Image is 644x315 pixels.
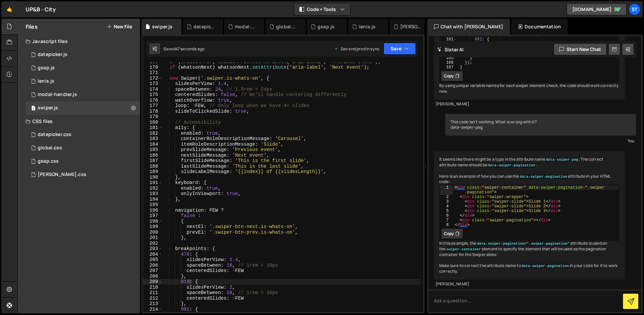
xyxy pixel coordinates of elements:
[143,230,162,235] div: 200
[437,46,464,53] h2: Slater AI
[143,98,162,103] div: 176
[143,235,162,241] div: 201
[143,153,162,158] div: 186
[26,141,140,155] div: 17139/47301.css
[143,65,162,70] div: 170
[143,87,162,92] div: 174
[440,195,453,199] div: 2
[143,142,162,147] div: 184
[476,241,570,246] code: data-swiper-pagination=".swiper-pagination"
[143,202,162,208] div: 195
[18,35,140,48] div: Javascript files
[235,23,256,30] div: modal-handler.js
[441,71,463,81] button: Copy
[276,23,297,30] div: global.css
[26,61,140,75] div: 17139/47297.js
[143,208,162,213] div: 196
[26,168,140,181] div: 17139/47303.css
[38,172,86,178] div: [PERSON_NAME].css
[143,186,162,191] div: 192
[107,24,132,29] button: New File
[143,175,162,180] div: 190
[143,290,162,296] div: 211
[193,23,215,30] div: datepicker.js
[143,307,162,312] div: 214
[143,147,162,153] div: 185
[143,257,162,263] div: 205
[143,125,162,131] div: 181
[143,103,162,109] div: 177
[445,114,636,136] div: This code isn't working. What is wrong with it? data-swiper-pag
[26,5,56,13] div: UP&B - City
[26,88,140,101] div: 17139/47298.js
[143,268,162,274] div: 207
[143,213,162,219] div: 197
[38,145,62,151] div: global.css
[26,23,38,30] h2: Files
[440,185,453,195] div: 1
[441,228,463,239] button: Copy
[567,3,627,15] a: [DOMAIN_NAME]
[31,106,35,111] span: 1
[511,19,568,35] div: Documentation
[143,114,162,120] div: 179
[446,247,481,252] code: swiper-container
[143,164,162,169] div: 188
[143,252,162,257] div: 204
[143,169,162,175] div: 189
[143,92,162,98] div: 175
[26,155,140,168] div: 17139/47302.css
[143,263,162,268] div: 206
[143,136,162,142] div: 183
[334,46,380,52] div: Dev and prod in sync
[38,132,71,138] div: datepicker.css
[26,48,140,61] div: 17139/47296.js
[38,105,58,111] div: swiper.js
[440,60,458,65] div: 166
[629,3,641,15] a: st
[143,224,162,230] div: 199
[447,137,634,144] div: You
[143,158,162,164] div: 187
[519,174,568,179] code: data-swiper-pagination
[38,52,67,58] div: datepicker.js
[545,157,579,162] code: data-swiper-pag
[143,246,162,252] div: 203
[143,131,162,136] div: 182
[384,43,416,55] button: Save
[434,151,625,280] div: It seems like there might be a typo in the attribute name . The correct attribute name should be ...
[26,101,140,115] div: swiper.js
[400,23,422,30] div: [PERSON_NAME].css
[294,3,350,15] button: Code + Tools
[38,158,59,164] div: gsap.css
[143,301,162,307] div: 213
[427,19,510,35] div: Chat with [PERSON_NAME]
[440,218,453,223] div: 7
[38,65,55,71] div: gsap.js
[440,204,453,209] div: 4
[317,23,335,30] div: gsap.js
[143,241,162,246] div: 202
[38,92,77,98] div: modal-handler.js
[175,46,204,52] div: 47 seconds ago
[143,70,162,76] div: 171
[143,180,162,186] div: 191
[554,43,607,55] button: Start new chat
[143,296,162,301] div: 212
[152,23,172,30] div: swiper.js
[143,191,162,197] div: 193
[440,56,458,60] div: 165
[163,46,204,52] div: Saved
[143,81,162,87] div: 173
[143,219,162,224] div: 198
[143,197,162,202] div: 194
[436,281,623,287] div: [PERSON_NAME]
[143,76,162,81] div: 172
[143,274,162,279] div: 208
[440,37,458,42] div: 161
[1,1,18,17] a: 🤙
[26,75,140,88] div: 17139/48191.js
[440,65,458,70] div: 167
[18,115,140,128] div: CSS files
[143,279,162,285] div: 209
